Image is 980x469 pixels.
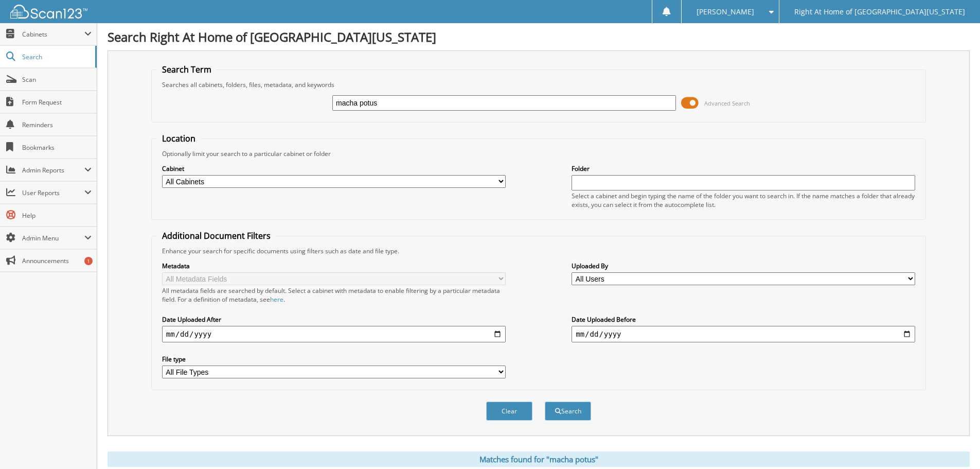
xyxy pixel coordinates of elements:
[10,5,87,19] img: scan123-logo-white.svg
[572,315,915,324] label: Date Uploaded Before
[157,247,920,255] div: Enhance your search for specific documents using filters such as date and file type.
[84,257,93,265] div: 1
[22,53,90,61] span: Search
[22,188,84,197] span: User Reports
[22,234,84,242] span: Admin Menu
[157,133,201,144] legend: Location
[572,262,915,270] label: Uploaded By
[162,164,506,173] label: Cabinet
[22,98,92,107] span: Form Request
[572,326,915,342] input: end
[162,326,506,342] input: start
[22,30,84,39] span: Cabinets
[22,166,84,175] span: Admin Reports
[162,262,506,270] label: Metadata
[697,9,754,15] span: [PERSON_NAME]
[162,355,506,363] label: File type
[545,402,591,421] button: Search
[157,230,276,241] legend: Additional Document Filters
[572,192,915,209] div: Select a cabinet and begin typing the name of the folder you want to search in. If the name match...
[157,80,920,89] div: Searches all cabinets, folders, files, metadata, and keywords
[794,9,965,15] span: Right At Home of [GEOGRAPHIC_DATA][US_STATE]
[22,143,92,152] span: Bookmarks
[162,286,506,304] div: All metadata fields are searched by default. Select a cabinet with metadata to enable filtering b...
[22,211,92,220] span: Help
[157,149,920,158] div: Optionally limit your search to a particular cabinet or folder
[486,402,532,421] button: Clear
[704,99,750,107] span: Advanced Search
[22,120,92,129] span: Reminders
[162,315,506,324] label: Date Uploaded After
[572,164,915,173] label: Folder
[270,295,283,304] a: here
[157,64,217,75] legend: Search Term
[108,451,970,467] div: Matches found for "macha potus"
[108,28,970,45] h1: Search Right At Home of [GEOGRAPHIC_DATA][US_STATE]
[22,75,92,84] span: Scan
[22,256,92,265] span: Announcements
